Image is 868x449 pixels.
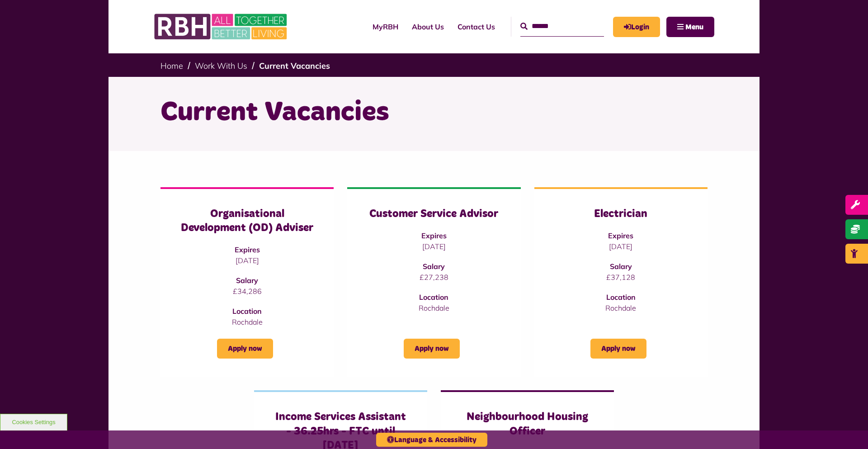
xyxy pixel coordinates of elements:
strong: Salary [610,262,632,271]
iframe: Netcall Web Assistant for live chat [827,408,868,449]
strong: Expires [235,245,260,254]
a: Contact Us [451,14,502,39]
p: Rochdale [552,302,689,313]
p: Rochdale [365,302,502,313]
h3: Electrician [552,207,689,221]
a: MyRBH [366,14,405,39]
a: Apply now [217,339,273,359]
a: Apply now [590,339,646,359]
a: About Us [405,14,451,39]
p: £27,238 [365,272,502,283]
strong: Salary [423,262,445,271]
a: MyRBH [613,17,660,37]
a: Home [160,61,183,71]
span: Menu [685,24,703,31]
a: Current Vacancies [259,61,330,71]
button: Navigation [666,17,714,37]
p: [DATE] [365,241,502,252]
a: Work With Us [195,61,247,71]
h3: Organisational Development (OD) Adviser [179,207,316,235]
p: [DATE] [552,241,689,252]
h3: Customer Service Advisor [365,207,502,221]
button: Language & Accessibility [376,433,487,447]
strong: Salary [236,276,258,285]
p: Rochdale [179,317,316,327]
a: Apply now [404,339,460,359]
h1: Current Vacancies [160,95,708,130]
strong: Expires [421,231,447,240]
strong: Location [419,293,448,302]
strong: Location [232,307,262,316]
p: £37,128 [552,272,689,283]
h3: Neighbourhood Housing Officer [459,410,596,438]
p: [DATE] [179,255,316,266]
strong: Location [606,293,636,302]
img: RBH [154,9,289,44]
strong: Expires [608,231,633,240]
p: £34,286 [179,286,316,297]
